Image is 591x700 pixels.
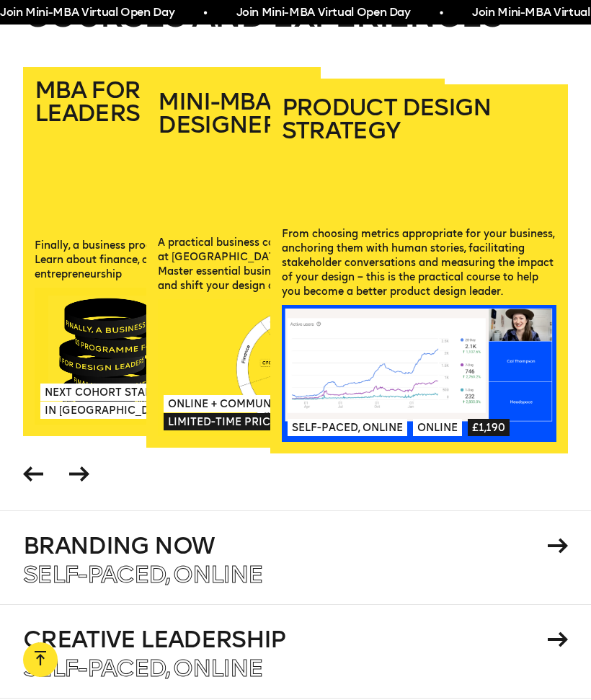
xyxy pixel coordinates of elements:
[158,90,432,218] h2: Mini-MBA for Designers
[23,534,543,557] h4: Branding Now
[23,560,262,589] span: Self-paced, Online
[146,79,444,448] a: Mini-MBA for DesignersA practical business course taught by product leaders at [GEOGRAPHIC_DATA],...
[288,419,407,436] span: Self-paced, Online
[23,654,262,683] span: Self-paced, Online
[35,239,309,282] p: Finally, a business programme for design leaders. Learn about finance, operations, management and...
[413,419,462,436] span: Online
[203,4,207,22] span: •
[439,4,443,22] span: •
[164,395,292,412] span: Online + Community
[40,384,410,401] span: Next Cohort Starts in [DATE], [GEOGRAPHIC_DATA] & [US_STATE]
[282,96,556,209] h2: Product Design Strategy
[23,67,321,436] a: MBA for Design LeadersFinally, a business programme for design leaders. Learn about finance, oper...
[35,79,309,221] h2: MBA for Design Leaders
[270,84,568,453] a: Product Design StrategyFrom choosing metrics appropriate for your business, anchoring them with h...
[468,419,510,436] span: £1,190
[158,236,432,293] p: A practical business course taught by product leaders at [GEOGRAPHIC_DATA], [PERSON_NAME] and mor...
[40,402,177,419] span: In [GEOGRAPHIC_DATA]
[23,628,543,651] h4: Creative Leadership
[282,227,556,299] p: From choosing metrics appropriate for your business, anchoring them with human stories, facilitat...
[164,413,321,430] span: Limited-time price: £2,100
